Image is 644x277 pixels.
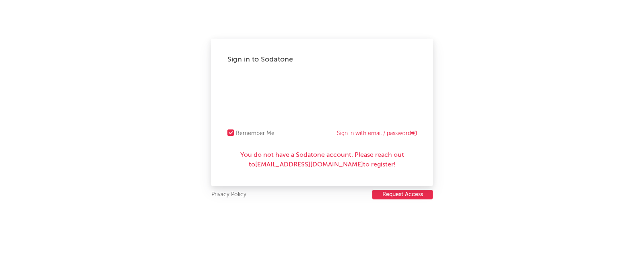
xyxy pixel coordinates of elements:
[236,129,275,138] div: Remember Me
[372,190,433,199] button: Request Access
[227,150,417,170] div: You do not have a Sodatone account. Please reach out to to register!
[227,55,417,64] div: Sign in to Sodatone
[337,129,417,138] a: Sign in with email / password
[255,162,363,168] a: [EMAIL_ADDRESS][DOMAIN_NAME]
[211,190,246,200] a: Privacy Policy
[372,190,433,200] a: Request Access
